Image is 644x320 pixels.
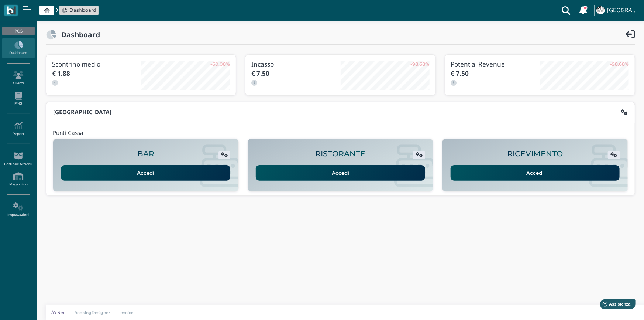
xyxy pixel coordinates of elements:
[2,38,34,58] a: Dashboard
[592,297,638,314] iframe: Help widget launcher
[7,6,15,15] img: logo
[595,1,640,19] a: ... [GEOGRAPHIC_DATA]
[2,169,34,190] a: Magazzino
[596,6,605,14] img: ...
[451,165,620,181] a: Accedi
[137,150,154,158] h2: BAR
[61,165,230,181] a: Accedi
[52,69,70,78] b: € 1.88
[315,150,365,158] h2: RISTORANTE
[69,7,96,14] span: Dashboard
[2,149,34,169] a: Gestione Articoli
[52,61,141,68] h3: Scontrino medio
[2,89,34,109] a: PMS
[56,31,100,38] h2: Dashboard
[607,7,640,14] h4: [GEOGRAPHIC_DATA]
[53,130,83,136] h4: Punti Cassa
[251,61,340,68] h3: Incasso
[2,119,34,139] a: Report
[53,108,111,116] b: [GEOGRAPHIC_DATA]
[251,69,269,78] b: € 7.50
[507,150,563,158] h2: RICEVIMENTO
[62,7,96,14] a: Dashboard
[256,165,425,181] a: Accedi
[2,200,34,220] a: Impostazioni
[2,27,34,35] div: POS
[451,61,540,68] h3: Potential Revenue
[22,6,49,11] span: Assistenza
[451,69,469,78] b: € 7.50
[2,68,34,88] a: Clienti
